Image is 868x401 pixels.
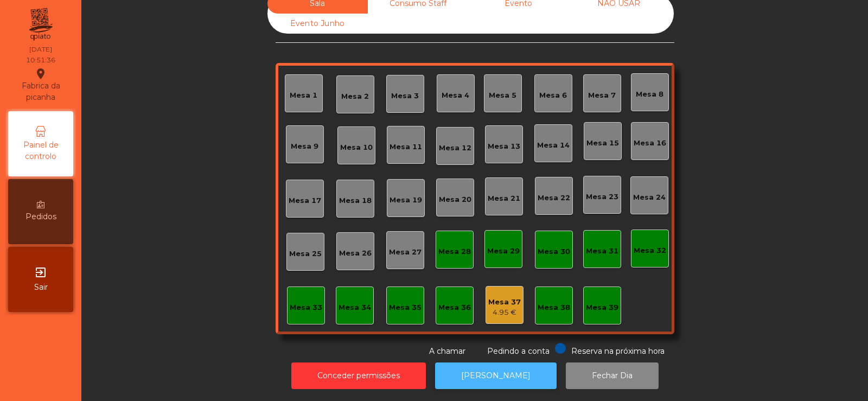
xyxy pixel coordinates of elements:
div: Mesa 29 [487,246,520,257]
div: Mesa 30 [538,246,570,257]
span: Sair [34,282,48,293]
div: Mesa 23 [586,192,618,202]
div: [DATE] [29,44,52,54]
span: A chamar [429,346,465,356]
div: Mesa 2 [341,91,369,102]
div: Mesa 32 [634,245,666,256]
button: Conceder permissões [291,362,426,389]
i: exit_to_app [34,266,47,279]
img: qpiato [27,5,54,43]
div: Mesa 37 [488,297,521,308]
div: Mesa 34 [339,302,371,313]
div: Mesa 35 [389,302,422,313]
i: location_on [34,67,47,80]
div: Mesa 39 [586,302,618,313]
div: Mesa 22 [538,193,570,203]
div: Mesa 9 [291,141,318,152]
div: Mesa 12 [439,143,471,154]
span: Pedindo a conta [487,346,550,356]
div: Evento Junho [267,14,368,34]
div: Mesa 17 [289,195,321,206]
div: Mesa 10 [340,142,373,153]
div: Mesa 15 [586,138,619,149]
div: 10:51:36 [26,55,55,65]
div: Mesa 26 [339,248,372,259]
div: Mesa 16 [634,138,666,149]
button: Fechar Dia [566,362,659,389]
div: Mesa 14 [537,140,570,151]
div: Mesa 21 [488,193,520,204]
div: Mesa 24 [633,192,666,203]
div: Mesa 36 [438,302,471,313]
div: Mesa 27 [389,247,422,258]
button: [PERSON_NAME] [435,362,557,389]
div: Mesa 13 [488,141,520,152]
div: Mesa 19 [390,195,422,206]
div: Mesa 18 [339,195,372,206]
div: Fabrica da picanha [9,67,73,103]
div: 4.95 € [488,307,521,318]
div: Mesa 1 [290,90,317,101]
div: Mesa 28 [438,246,471,257]
span: Painel de controlo [11,139,71,162]
div: Mesa 5 [489,90,516,101]
div: Mesa 11 [390,142,422,152]
div: Mesa 20 [439,194,471,205]
div: Mesa 31 [586,246,618,257]
div: Mesa 7 [588,90,616,101]
span: Pedidos [25,211,56,222]
div: Mesa 4 [442,90,469,101]
div: Mesa 25 [289,249,322,259]
span: Reserva na próxima hora [571,346,665,356]
div: Mesa 38 [538,302,570,313]
div: Mesa 33 [290,302,322,313]
div: Mesa 3 [391,91,419,101]
div: Mesa 8 [636,89,663,100]
div: Mesa 6 [539,90,567,101]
